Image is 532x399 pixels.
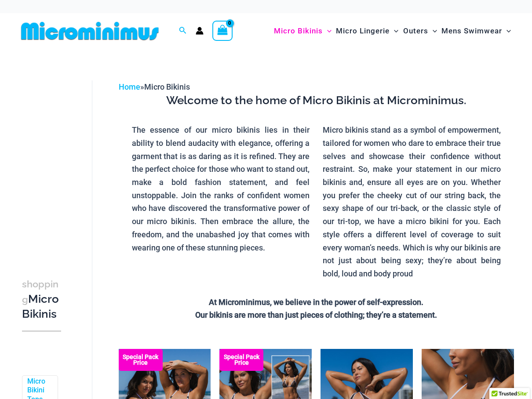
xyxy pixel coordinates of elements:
span: Menu Toggle [502,20,511,42]
strong: At Microminimus, we believe in the power of self-expression. [209,297,423,307]
b: Special Pack Price [119,354,163,366]
span: Outers [403,20,428,42]
p: The essence of our micro bikinis lies in their ability to blend audacity with elegance, offering ... [132,123,310,254]
a: Account icon link [196,27,204,35]
a: Mens SwimwearMenu ToggleMenu Toggle [439,18,513,44]
span: Menu Toggle [323,20,332,42]
a: Home [119,82,140,91]
nav: Site Navigation [270,16,514,46]
iframe: TrustedSite Certified [22,73,101,249]
span: shopping [22,279,58,305]
span: Menu Toggle [428,20,437,42]
a: View Shopping Cart, empty [212,21,233,41]
h3: Micro Bikinis [22,276,61,322]
img: MM SHOP LOGO FLAT [18,21,162,41]
span: Micro Bikinis [144,82,190,91]
a: Micro LingerieMenu ToggleMenu Toggle [334,18,401,44]
a: Micro BikinisMenu ToggleMenu Toggle [272,18,334,44]
a: OutersMenu ToggleMenu Toggle [401,18,439,44]
p: Micro bikinis stand as a symbol of empowerment, tailored for women who dare to embrace their true... [323,123,501,280]
span: Menu Toggle [390,20,398,42]
span: Micro Bikinis [274,20,323,42]
span: Micro Lingerie [336,20,390,42]
h3: Welcome to the home of Micro Bikinis at Microminimus. [125,93,508,108]
span: Mens Swimwear [441,20,502,42]
a: Search icon link [179,25,187,36]
b: Special Pack Price [219,354,263,366]
strong: Our bikinis are more than just pieces of clothing; they’re a statement. [195,310,437,319]
span: » [119,82,190,91]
